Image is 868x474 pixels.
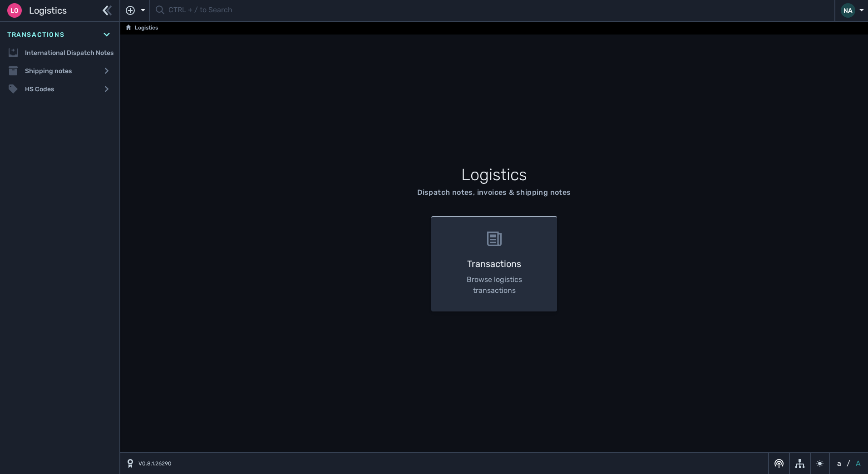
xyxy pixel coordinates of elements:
[417,187,571,198] div: Dispatch notes, invoices & shipping notes
[841,3,855,18] div: NA
[854,458,863,469] button: A
[7,30,64,39] span: Transactions
[446,257,542,271] h3: Transactions
[847,458,850,469] span: /
[7,3,22,18] div: Lo
[426,216,562,311] a: Transactions Browse logistics transactions
[126,23,158,34] a: Logistics
[835,458,843,469] button: a
[138,459,172,468] span: V0.8.1.26290
[221,163,767,187] h1: Logistics
[29,4,67,17] span: Logistics
[446,274,542,296] p: Browse logistics transactions
[168,2,829,20] input: CTRL + / to Search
